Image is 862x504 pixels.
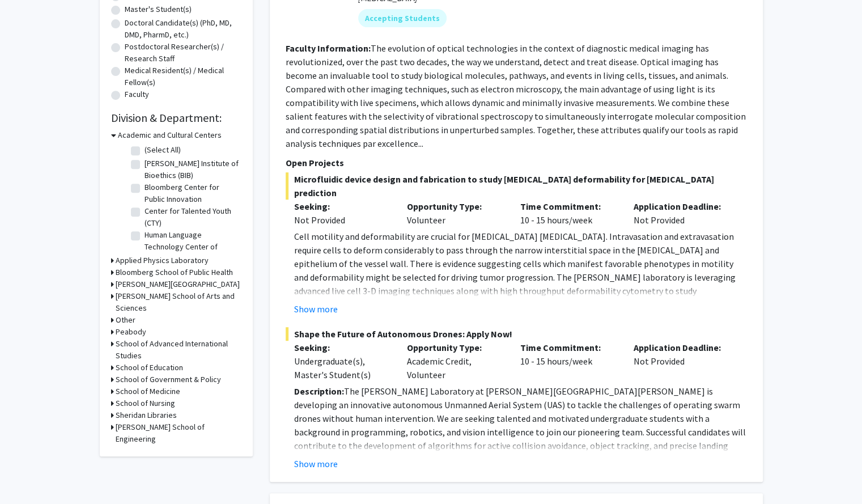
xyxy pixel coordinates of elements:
[145,181,239,205] label: Bloomberg Center for Public Innovation
[286,43,746,149] fg-read-more: The evolution of optical technologies in the context of diagnostic medical imaging has revolution...
[520,200,617,213] p: Time Commitment:
[407,200,503,213] p: Opportunity Type:
[116,314,135,326] h3: Other
[634,341,730,354] p: Application Deadline:
[116,266,233,278] h3: Bloomberg School of Public Health
[286,327,747,341] span: Shape the Future of Autonomous Drones: Apply Now!
[116,374,221,386] h3: School of Government & Policy
[9,453,48,495] iframe: Chat
[294,384,747,466] p: The [PERSON_NAME] Laboratory at [PERSON_NAME][GEOGRAPHIC_DATA][PERSON_NAME] is developing an inno...
[294,457,338,471] button: Show more
[286,172,747,200] span: Microfluidic device design and fabrication to study [MEDICAL_DATA] deformability for [MEDICAL_DAT...
[125,3,192,15] label: Master's Student(s)
[111,111,241,125] h2: Division & Department:
[145,205,239,229] label: Center for Talented Youth (CTY)
[116,386,180,397] h3: School of Medicine
[116,409,177,421] h3: Sheridan Libraries
[145,158,239,181] label: [PERSON_NAME] Institute of Bioethics (BIB)
[286,156,747,170] p: Open Projects
[116,255,209,266] h3: Applied Physics Laboratory
[116,397,175,409] h3: School of Nursing
[512,200,625,227] div: 10 - 15 hours/week
[294,302,338,316] button: Show more
[358,9,447,27] mat-chip: Accepting Students
[294,200,390,213] p: Seeking:
[116,278,240,290] h3: [PERSON_NAME][GEOGRAPHIC_DATA]
[286,43,371,54] b: Faculty Information:
[116,290,241,314] h3: [PERSON_NAME] School of Arts and Sciences
[634,200,730,213] p: Application Deadline:
[116,338,241,362] h3: School of Advanced International Studies
[118,129,222,141] h3: Academic and Cultural Centers
[625,341,738,382] div: Not Provided
[116,326,146,338] h3: Peabody
[145,229,239,265] label: Human Language Technology Center of Excellence (HLTCOE)
[398,341,512,382] div: Academic Credit, Volunteer
[294,230,747,311] p: Cell motility and deformability are crucial for [MEDICAL_DATA] [MEDICAL_DATA]. Intravasation and ...
[520,341,617,354] p: Time Commitment:
[125,41,241,65] label: Postdoctoral Researcher(s) / Research Staff
[125,65,241,88] label: Medical Resident(s) / Medical Fellow(s)
[294,354,390,382] div: Undergraduate(s), Master's Student(s)
[116,421,241,445] h3: [PERSON_NAME] School of Engineering
[116,362,183,374] h3: School of Education
[125,17,241,41] label: Doctoral Candidate(s) (PhD, MD, DMD, PharmD, etc.)
[294,213,390,227] div: Not Provided
[512,341,625,382] div: 10 - 15 hours/week
[145,144,181,156] label: (Select All)
[125,88,149,100] label: Faculty
[294,341,390,354] p: Seeking:
[625,200,738,227] div: Not Provided
[407,341,503,354] p: Opportunity Type:
[294,386,344,397] strong: Description:
[398,200,512,227] div: Volunteer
